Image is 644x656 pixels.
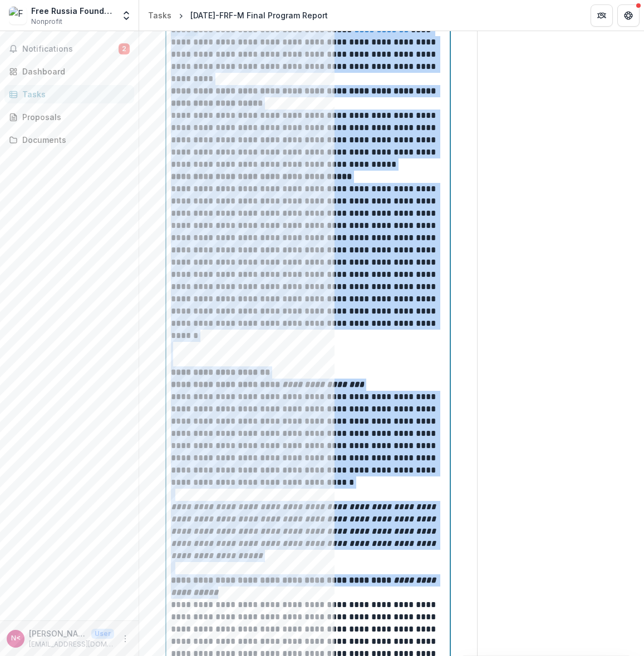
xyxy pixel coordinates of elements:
[591,4,613,27] button: Partners
[144,7,176,23] a: Tasks
[11,635,21,642] div: Natalia Arno <natalia.arno@4freerussia.org>
[4,108,134,126] a: Proposals
[617,4,640,27] button: Get Help
[144,7,332,23] nav: breadcrumb
[22,66,125,77] div: Dashboard
[31,5,114,17] div: Free Russia Foundation
[4,131,134,149] a: Documents
[190,9,328,21] div: [DATE]-FRF-M Final Program Report
[4,85,134,103] a: Tasks
[91,629,114,639] p: User
[22,111,125,123] div: Proposals
[22,88,125,100] div: Tasks
[148,9,171,21] div: Tasks
[4,40,134,58] button: Notifications2
[22,44,119,54] span: Notifications
[22,134,125,146] div: Documents
[29,639,114,649] p: [EMAIL_ADDRESS][DOMAIN_NAME]
[4,62,134,81] a: Dashboard
[119,43,130,54] span: 2
[119,4,134,27] button: Open entity switcher
[119,632,132,645] button: More
[31,17,62,27] span: Nonprofit
[29,628,87,639] p: [PERSON_NAME] <[PERSON_NAME][EMAIL_ADDRESS][PERSON_NAME][DOMAIN_NAME]>
[9,7,27,24] img: Free Russia Foundation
